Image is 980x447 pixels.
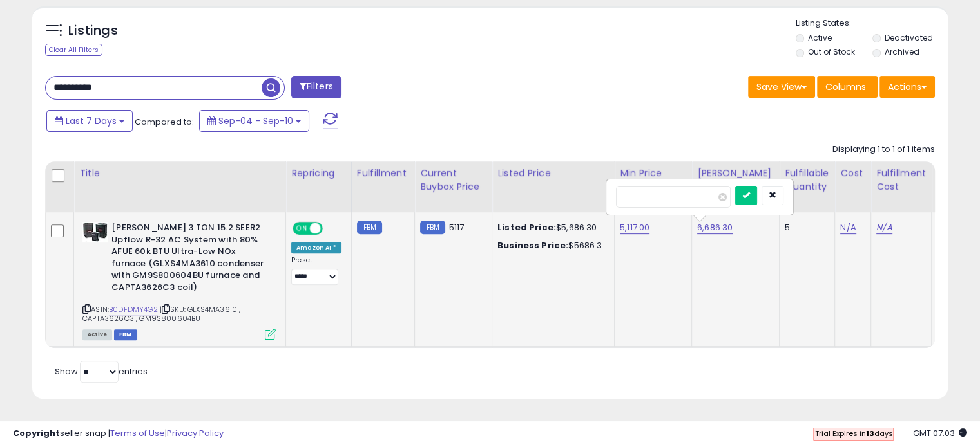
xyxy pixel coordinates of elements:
div: Amazon AI * [291,242,341,253]
label: Deactivated [884,32,932,43]
a: B0DFDMY4G2 [109,304,158,315]
h5: Listings [68,22,118,40]
a: Terms of Use [110,427,165,439]
div: Fulfillment [357,167,409,180]
label: Active [808,32,832,43]
div: $5686.3 [497,240,604,251]
div: Listed Price [497,167,609,180]
a: N/A [840,221,856,234]
button: Last 7 Days [46,110,133,132]
small: FBM [420,221,445,234]
a: N/A [876,221,892,234]
div: $5,686.30 [497,222,604,233]
div: Min Price [620,167,686,180]
span: 5117 [448,221,464,233]
div: seller snap | | [13,428,224,440]
a: Privacy Policy [167,427,224,439]
div: Repricing [291,167,346,180]
div: [PERSON_NAME] [697,167,774,180]
strong: Copyright [13,427,60,439]
small: FBM [357,221,382,234]
button: Save View [748,76,815,98]
b: Business Price: [497,239,568,251]
button: Actions [879,76,935,98]
div: 5 [785,222,825,233]
span: ON [294,223,310,234]
p: Listing States: [796,17,948,30]
div: Preset: [291,256,341,285]
label: Out of Stock [808,46,855,57]
span: OFF [321,223,341,234]
button: Sep-04 - Sep-10 [199,110,309,132]
div: Cost [840,167,865,180]
span: Compared to: [135,116,194,128]
span: FBM [114,329,137,340]
button: Filters [291,76,341,98]
button: Columns [817,76,878,98]
span: Show: entries [55,365,148,378]
div: ASIN: [82,222,276,338]
span: Columns [825,80,866,93]
div: Clear All Filters [45,44,102,56]
div: Title [79,167,280,180]
div: Fulfillment Cost [876,167,926,194]
span: 2025-09-18 07:03 GMT [913,427,967,439]
span: Trial Expires in days [814,428,892,439]
img: 41y6hVr6+5L._SL40_.jpg [82,222,108,242]
span: | SKU: GLXS4MA3610 , CAPTA3626C3 , GM9S800604BU [82,304,240,324]
span: Last 7 Days [66,114,117,127]
span: Sep-04 - Sep-10 [218,114,293,127]
div: Displaying 1 to 1 of 1 items [832,143,935,156]
a: 6,686.30 [697,221,733,234]
div: Fulfillable Quantity [785,167,829,194]
b: [PERSON_NAME] 3 TON 15.2 SEER2 Upflow R-32 AC System with 80% AFUE 60k BTU Ultra-Low NOx furnace ... [111,222,268,296]
a: 5,117.00 [620,221,649,234]
label: Archived [884,46,919,57]
span: All listings currently available for purchase on Amazon [82,329,112,340]
b: Listed Price: [497,221,556,233]
b: 13 [865,428,874,439]
div: Current Buybox Price [420,167,486,194]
